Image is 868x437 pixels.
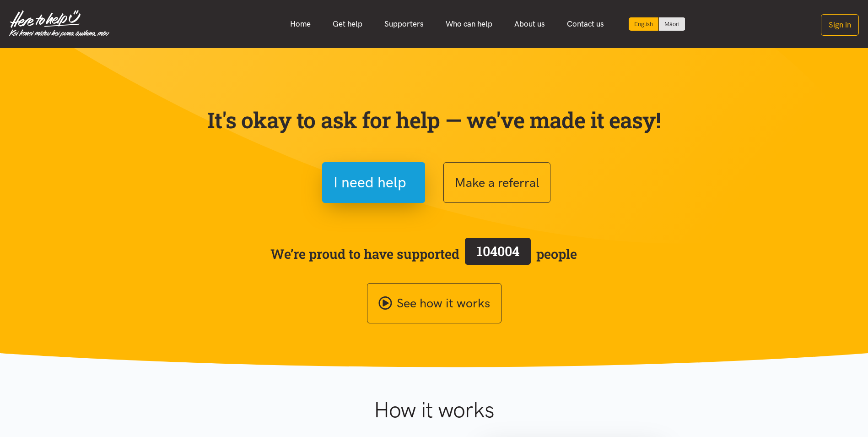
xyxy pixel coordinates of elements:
[279,14,322,34] a: Home
[322,14,373,34] a: Get help
[367,283,501,324] a: See how it works
[322,162,425,203] button: I need help
[373,14,435,34] a: Supporters
[556,14,615,34] a: Contact us
[9,10,109,38] img: Home
[270,236,577,272] span: We’re proud to have supported people
[821,14,859,36] button: Sign in
[285,397,583,423] h1: How it works
[334,171,406,194] span: I need help
[659,17,685,31] a: Switch to Te Reo Māori
[503,14,556,34] a: About us
[629,17,685,31] div: Language toggle
[477,242,519,260] span: 104004
[205,107,663,133] p: It's okay to ask for help — we've made it easy!
[629,17,659,31] div: Current language
[435,14,503,34] a: Who can help
[443,162,550,203] button: Make a referral
[459,236,536,272] a: 104004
